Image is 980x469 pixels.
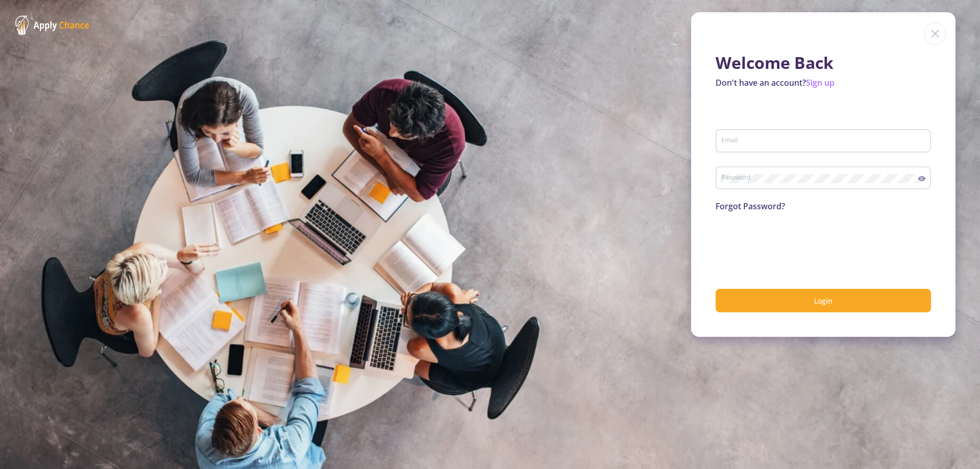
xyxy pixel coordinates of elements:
a: Forgot Password? [716,201,785,212]
button: Login [716,289,931,313]
img: close icon [924,22,946,45]
iframe: reCAPTCHA [716,225,871,264]
span: Login [814,296,832,306]
p: Don't have an account? [716,77,931,89]
h1: Welcome Back [716,53,931,72]
a: Sign up [806,77,835,88]
img: ApplyChance Logo [15,15,89,35]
